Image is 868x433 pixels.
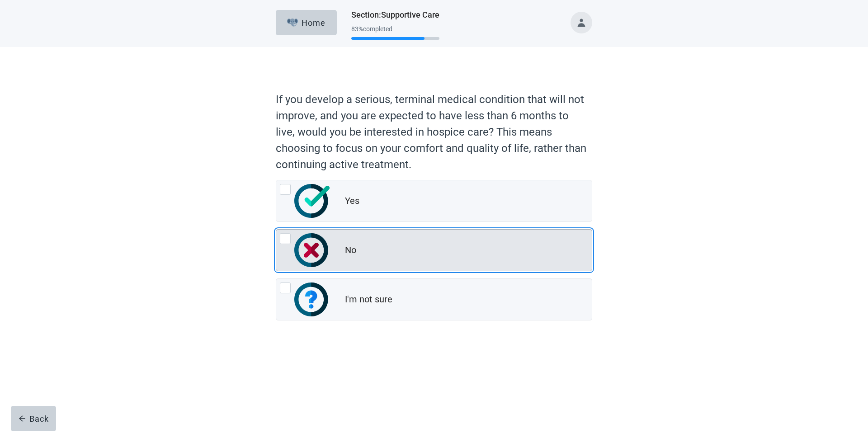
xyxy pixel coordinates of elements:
div: 83 % completed [351,25,439,33]
div: No, radio button, not checked [276,229,592,271]
p: If you develop a serious, terminal medical condition that will not improve, and you are expected ... [276,91,588,173]
button: ElephantHome [276,10,337,35]
button: arrow-leftBack [11,406,56,431]
div: Back [19,414,49,423]
div: Home [287,18,326,27]
div: I'm not sure, radio button, not checked [276,278,592,320]
div: Yes [345,194,359,207]
div: Yes, radio button, not checked [276,180,592,222]
button: Toggle account menu [571,12,592,33]
div: Progress section [351,22,439,44]
h1: Section : Supportive Care [351,9,439,21]
img: Elephant [287,19,298,27]
div: I'm not sure [345,293,392,306]
span: arrow-left [19,415,26,422]
div: No [345,244,356,257]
